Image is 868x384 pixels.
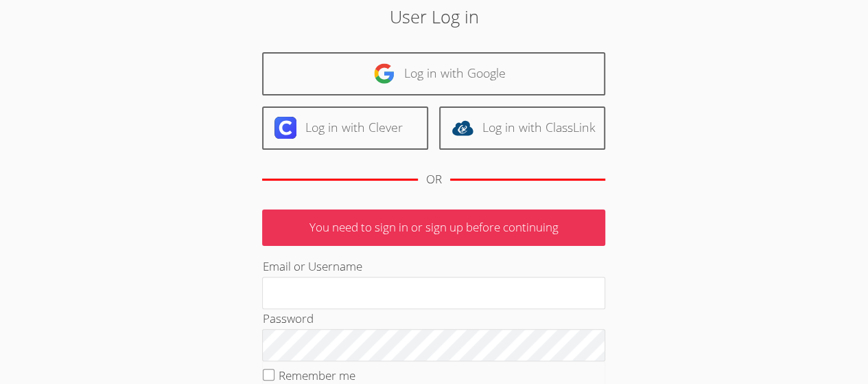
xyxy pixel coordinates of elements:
a: Log in with Clever [262,106,428,150]
img: clever-logo-6eab21bc6e7a338710f1a6ff85c0baf02591cd810cc4098c63d3a4b26e2feb20.svg [274,117,296,139]
a: Log in with Google [262,52,605,95]
label: Password [262,310,313,326]
a: Log in with ClassLink [439,106,605,150]
label: Remember me [279,368,355,383]
h2: User Log in [200,3,668,30]
div: OR [426,170,442,190]
img: google-logo-50288ca7cdecda66e5e0955fdab243c47b7ad437acaf1139b6f446037453330a.svg [373,63,395,84]
label: Email or Username [262,258,362,274]
img: classlink-logo-d6bb404cc1216ec64c9a2012d9dc4662098be43eaf13dc465df04b49fa7ab582.svg [451,117,473,139]
p: You need to sign in or sign up before continuing [262,210,605,246]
